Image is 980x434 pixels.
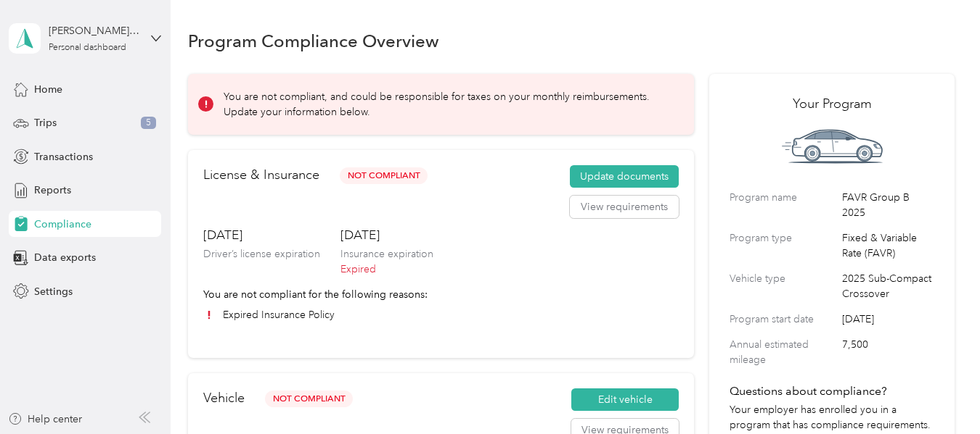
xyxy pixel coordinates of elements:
div: Personal dashboard [49,43,126,52]
li: Expired Insurance Policy [203,307,679,322]
span: [DATE] [842,312,934,327]
h3: [DATE] [340,226,433,244]
span: Home [34,82,62,97]
h3: [DATE] [203,226,320,244]
p: You are not compliant for the following reasons: [203,287,679,302]
span: Transactions [34,149,93,164]
h4: Questions about compliance? [730,383,934,400]
span: Not Compliant [340,167,428,184]
p: Driver’s license expiration [203,246,320,262]
span: Trips [34,115,57,130]
label: Vehicle type [730,271,837,301]
span: 2025 Sub-Compact Crossover [842,271,934,301]
span: Not Compliant [265,391,353,407]
button: View requirements [570,196,679,219]
h2: Your Program [730,94,934,114]
label: Program start date [730,312,837,327]
div: [PERSON_NAME]. [PERSON_NAME] [49,23,139,38]
span: 5 [141,117,156,130]
span: Data exports [34,250,96,265]
span: Fixed & Variable Rate (FAVR) [842,230,934,261]
p: You are not compliant, and could be responsible for taxes on your monthly reimbursements. Update ... [224,89,674,120]
span: Compliance [34,217,91,232]
label: Program name [730,190,837,220]
h1: Program Compliance Overview [188,33,439,49]
label: Program type [730,230,837,261]
span: FAVR Group B 2025 [842,190,934,220]
label: Annual estimated mileage [730,337,837,367]
p: Expired [340,262,433,277]
span: Reports [34,183,71,198]
button: Update documents [570,165,679,188]
h2: Vehicle [203,388,245,408]
button: Help center [8,412,82,427]
p: Insurance expiration [340,246,433,262]
h2: License & Insurance [203,165,319,185]
button: Edit vehicle [571,388,679,412]
span: 7,500 [842,337,934,367]
iframe: Everlance-gr Chat Button Frame [899,353,980,434]
span: Settings [34,284,73,299]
